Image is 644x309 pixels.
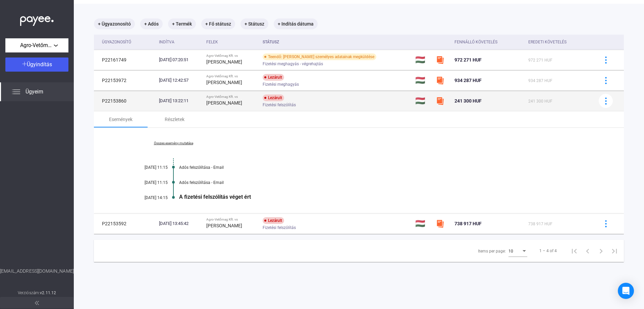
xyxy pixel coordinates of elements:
span: 934 287 HUF [528,78,552,83]
mat-chip: + Ügyazonosító [94,18,135,29]
div: [DATE] 11:15 [127,165,168,170]
div: Felek [206,38,218,46]
div: Lezárult [263,74,284,81]
span: 10 [508,249,513,254]
div: [DATE] 11:15 [127,180,168,185]
span: 241 300 HUF [528,99,552,104]
td: P22153860 [94,91,156,111]
td: P22161749 [94,50,156,70]
td: P22153592 [94,214,156,234]
div: Indítva [159,38,201,46]
div: Események [109,115,132,123]
div: Open Intercom Messenger [618,283,634,299]
div: Agro-Vetőmag Kft. vs [206,54,257,58]
button: Next page [594,244,608,258]
div: A fizetési felszólítás véget ért [179,194,590,200]
mat-chip: + Adós [140,18,163,29]
img: szamlazzhu-mini [436,97,444,105]
td: 🇭🇺 [413,214,434,234]
mat-chip: + Termék [168,18,196,29]
td: 🇭🇺 [413,91,434,111]
div: 1 – 4 of 4 [539,247,557,255]
div: Agro-Vetőmag Kft. vs [206,218,257,222]
span: Fizetési felszólítás [263,224,296,232]
span: 972 271 HUF [454,57,482,63]
div: Ügyazonosító [102,38,154,46]
img: more-blue [602,98,609,105]
div: [DATE] 07:20:51 [159,56,201,63]
span: Ügyeim [25,88,43,96]
span: 972 271 HUF [528,58,552,63]
mat-chip: + Indítás dátuma [274,18,318,29]
strong: [PERSON_NAME] [206,223,242,228]
img: arrow-double-left-grey.svg [35,301,39,305]
img: more-blue [602,220,609,227]
div: Agro-Vetőmag Kft. vs [206,74,257,78]
button: Last page [608,244,621,258]
div: Ügyazonosító [102,38,131,46]
span: Ügyindítás [27,61,52,68]
div: Indítva [159,38,174,46]
div: [DATE] 12:42:57 [159,77,201,84]
button: Previous page [581,244,594,258]
button: more-blue [599,73,613,87]
div: Részletek [165,115,184,123]
div: Adós felszólítása - Email [179,165,590,170]
span: Fizetési meghagyás [263,80,299,88]
button: Agro-Vetőmag Kft. [5,38,68,52]
div: Eredeti követelés [528,38,590,46]
div: Fennálló követelés [454,38,497,46]
img: white-payee-white-dot.svg [20,12,54,26]
div: [DATE] 13:22:11 [159,98,201,104]
button: more-blue [599,94,613,108]
div: Agro-Vetőmag Kft. vs [206,95,257,99]
div: [DATE] 13:45:42 [159,220,201,227]
div: Lezárult [263,94,284,101]
span: Fizetési meghagyás - végrehajtás [263,60,323,68]
div: Items per page: [478,247,506,255]
td: P22153972 [94,70,156,90]
img: plus-white.svg [22,62,27,66]
span: Agro-Vetőmag Kft. [20,41,54,49]
button: Ügyindítás [5,57,68,72]
div: Lezárult [263,217,284,224]
div: Adós felszólítása - Email [179,180,590,185]
img: szamlazzhu-mini [436,76,444,84]
span: Fizetési felszólítás [263,101,296,109]
div: Eredeti követelés [528,38,567,46]
strong: [PERSON_NAME] [206,59,242,65]
div: Felek [206,38,257,46]
div: [DATE] 14:15 [127,195,168,200]
td: 🇭🇺 [413,50,434,70]
img: list.svg [12,88,20,96]
span: 738 917 HUF [528,222,552,226]
td: 🇭🇺 [413,70,434,90]
img: more-blue [602,56,609,64]
div: Teendő: [PERSON_NAME] személyes adatainak megküldése [263,53,376,60]
strong: v2.11.12 [40,291,56,295]
mat-chip: + Státusz [240,18,268,29]
th: Státusz [260,35,413,50]
strong: [PERSON_NAME] [206,100,242,106]
button: First page [568,244,581,258]
img: szamlazzhu-mini [436,220,444,228]
img: more-blue [602,77,609,84]
mat-select: Items per page: [508,247,527,255]
div: Fennálló követelés [454,38,523,46]
mat-chip: + Fő státusz [201,18,235,29]
img: szamlazzhu-mini [436,56,444,64]
button: more-blue [599,53,613,67]
span: 738 917 HUF [454,221,482,226]
button: more-blue [599,217,613,231]
span: 241 300 HUF [454,98,482,104]
strong: [PERSON_NAME] [206,80,242,85]
a: Összes esemény mutatása [127,141,219,145]
span: 934 287 HUF [454,78,482,83]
